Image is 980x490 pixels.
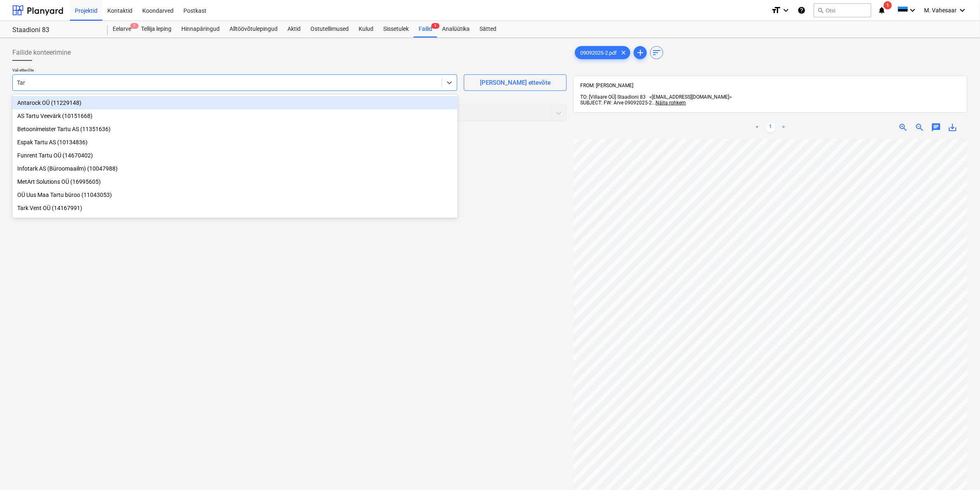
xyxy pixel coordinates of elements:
[652,100,686,106] span: ...
[575,46,630,59] div: 09092025-2.pdf
[635,48,645,58] span: add
[12,67,457,74] p: Vali ettevõte
[130,23,139,29] span: 7
[656,100,686,106] span: Näita rohkem
[619,48,628,58] span: clear
[431,23,440,29] span: 1
[12,48,71,58] span: Failide konteerimine
[12,201,458,215] div: Tark Vent OÜ (14167991)
[475,21,501,37] a: Sätted
[176,21,225,37] a: Hinnapäringud
[766,122,776,132] a: Page 1 is your current page
[283,21,306,37] a: Aktid
[12,188,458,201] div: OÜ Uus Maa Tartu büroo (11043053)
[948,122,958,132] span: save_alt
[915,122,925,132] span: zoom_out
[753,122,762,132] a: Previous page
[108,21,136,37] div: Eelarve
[378,21,414,37] a: Sissetulek
[464,74,567,91] button: [PERSON_NAME] ettevõte
[12,162,458,175] div: Infotark AS (Büroomaailm) (10047988)
[12,136,458,149] div: Espak Tartu AS (10134836)
[414,21,437,37] a: Failid1
[437,21,475,37] a: Analüütika
[12,96,458,109] div: Antarock OÜ (11229148)
[108,21,136,37] a: Eelarve7
[12,215,458,228] div: [PERSON_NAME] [PERSON_NAME] OÜ (11005609)
[12,215,458,228] div: Tartal Grupp OÜ (11005609)
[580,100,652,106] span: SUBJECT: FW: Arve 09092025-2
[306,21,354,37] a: Ostutellimused
[225,21,283,37] a: Alltöövõtulepingud
[12,26,98,35] div: Staadioni 83
[12,109,458,122] div: AS Tartu Veevärk (10151668)
[480,77,551,88] div: [PERSON_NAME] ettevõte
[652,48,662,58] span: sort
[12,175,458,188] div: MetArt Solutions OÜ (16995605)
[12,149,458,162] div: Funrent Tartu OÜ (14670402)
[931,122,941,132] span: chat
[779,122,789,132] a: Next page
[414,21,437,37] div: Failid
[136,21,176,37] a: Tellija leping
[580,94,732,100] span: TO: [Villaare OÜ] Staadioni 83 <[EMAIL_ADDRESS][DOMAIN_NAME]>
[580,83,633,88] span: FROM: [PERSON_NAME]
[354,21,378,37] a: Kulud
[575,50,622,56] span: 09092025-2.pdf
[899,122,908,132] span: zoom_in
[12,122,458,136] div: Betoonimeister Tartu AS (11351636)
